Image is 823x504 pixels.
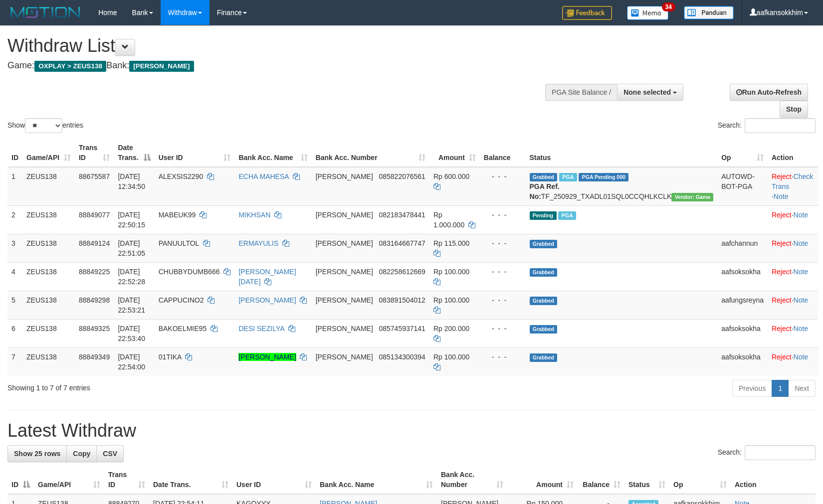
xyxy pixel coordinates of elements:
[79,268,110,276] span: 88849225
[379,353,425,361] span: Copy 085134300394 to clipboard
[717,234,768,262] td: aafchannun
[238,172,288,180] a: ECHA MAHESA
[794,325,809,333] a: Note
[118,172,145,190] span: [DATE] 12:34:50
[316,268,373,276] span: [PERSON_NAME]
[774,192,789,200] a: Note
[772,296,792,304] a: Reject
[79,296,110,304] span: 88849298
[717,139,768,167] th: Op: activate to sort column ascending
[772,353,792,361] a: Reject
[484,210,522,220] div: - - -
[484,171,522,181] div: - - -
[684,6,734,19] img: panduan.png
[484,238,522,248] div: - - -
[7,139,22,167] th: ID
[559,173,577,181] span: Marked by aafpengsreynich
[484,324,522,334] div: - - -
[25,118,62,133] select: Showentries
[73,450,90,458] span: Copy
[768,234,818,262] td: ·
[530,182,560,200] b: PGA Ref. No:
[118,296,145,314] span: [DATE] 22:53:21
[379,239,425,247] span: Copy 083164667747 to clipboard
[114,139,154,167] th: Date Trans.: activate to sort column descending
[772,380,789,397] a: 1
[7,118,83,133] label: Show entries
[772,172,813,190] a: Check Trans
[7,421,816,441] h1: Latest Withdraw
[316,466,437,494] th: Bank Acc. Name: activate to sort column ascending
[794,239,809,247] a: Note
[312,139,429,167] th: Bank Acc. Number: activate to sort column ascending
[717,167,768,206] td: AUTOWD-BOT-PGA
[22,234,75,262] td: ZEUS138
[238,268,296,286] a: [PERSON_NAME][DATE]
[794,296,809,304] a: Note
[433,353,469,361] span: Rp 100.000
[7,205,22,234] td: 2
[316,172,373,180] span: [PERSON_NAME]
[662,2,675,11] span: 34
[772,325,792,333] a: Reject
[730,84,808,101] a: Run Auto-Refresh
[7,36,539,56] h1: Withdraw List
[433,211,464,229] span: Rp 1.000.000
[316,239,373,247] span: [PERSON_NAME]
[772,268,792,276] a: Reject
[7,466,34,494] th: ID: activate to sort column descending
[379,296,425,304] span: Copy 083891504012 to clipboard
[433,325,469,333] span: Rp 200.000
[768,291,818,319] td: ·
[34,61,106,72] span: OXPLAY > ZEUS138
[433,172,469,180] span: Rp 600.000
[155,139,235,167] th: User ID: activate to sort column ascending
[627,6,669,20] img: Button%20Memo.svg
[745,118,816,133] input: Search:
[717,319,768,347] td: aafsoksokha
[22,262,75,291] td: ZEUS138
[717,291,768,319] td: aafungsreyna
[772,211,792,219] a: Reject
[429,139,480,167] th: Amount: activate to sort column ascending
[768,347,818,376] td: ·
[118,211,145,229] span: [DATE] 22:50:15
[530,240,558,248] span: Grabbed
[794,353,809,361] a: Note
[731,466,816,494] th: Action
[75,139,114,167] th: Trans ID: activate to sort column ascending
[7,167,22,206] td: 1
[379,211,425,219] span: Copy 082183478441 to clipboard
[159,325,207,333] span: BAKOELMIE95
[530,173,558,181] span: Grabbed
[238,296,296,304] a: [PERSON_NAME]
[671,193,713,201] span: Vendor URL: https://trx31.1velocity.biz
[623,88,671,96] span: None selected
[772,239,792,247] a: Reject
[79,325,110,333] span: 88849325
[22,291,75,319] td: ZEUS138
[7,262,22,291] td: 4
[545,84,617,101] div: PGA Site Balance /
[149,466,232,494] th: Date Trans.: activate to sort column ascending
[507,466,578,494] th: Amount: activate to sort column ascending
[7,291,22,319] td: 5
[238,353,296,361] a: [PERSON_NAME]
[558,211,576,220] span: Marked by aafkaynarin
[745,445,816,460] input: Search:
[718,118,816,133] label: Search:
[118,325,145,342] span: [DATE] 22:53:40
[129,61,194,72] span: [PERSON_NAME]
[118,353,145,371] span: [DATE] 22:54:00
[433,296,469,304] span: Rp 100.000
[717,262,768,291] td: aafsoksokha
[316,353,373,361] span: [PERSON_NAME]
[159,239,199,247] span: PANUULTOL
[562,6,612,20] img: Feedback.jpg
[794,268,809,276] a: Note
[379,325,425,333] span: Copy 085745937141 to clipboard
[484,267,522,277] div: - - -
[617,84,683,101] button: None selected
[433,239,469,247] span: Rp 115.000
[79,172,110,180] span: 88675587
